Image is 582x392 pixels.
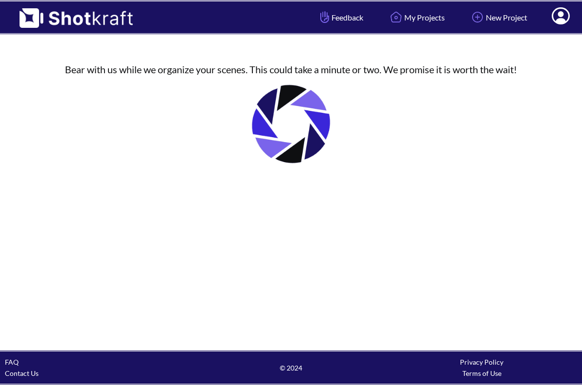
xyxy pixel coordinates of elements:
[380,4,452,30] a: My Projects
[196,362,387,373] span: © 2024
[386,368,577,379] div: Terms of Use
[388,9,404,25] img: Home Icon
[386,356,577,368] div: Privacy Policy
[5,358,19,366] a: FAQ
[318,9,332,25] img: Hand Icon
[469,9,486,25] img: Add Icon
[5,369,39,377] a: Contact Us
[462,4,535,30] a: New Project
[242,75,340,173] img: Loading..
[318,12,363,23] span: Feedback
